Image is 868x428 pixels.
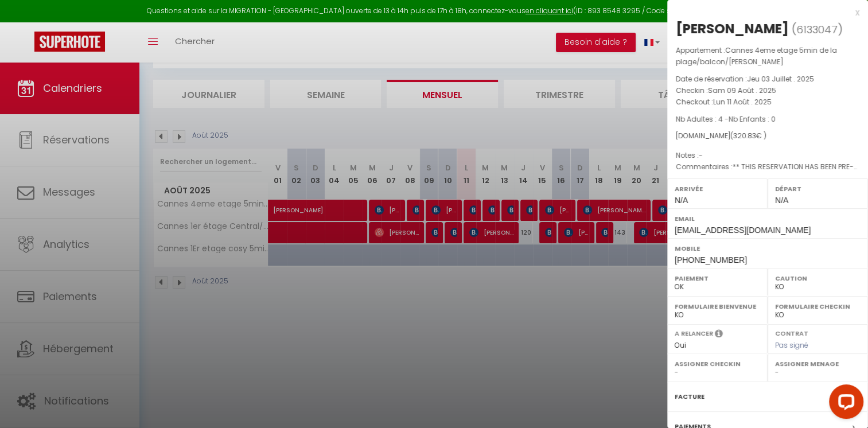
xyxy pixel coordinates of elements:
[675,213,861,224] label: Email
[675,255,747,264] span: [PHONE_NUMBER]
[676,45,859,68] p: Appartement :
[675,273,760,284] label: Paiement
[747,74,814,84] span: Jeu 03 Juillet . 2025
[676,161,859,173] p: Commentaires :
[775,358,861,369] label: Assigner Menage
[675,391,704,403] label: Facture
[675,183,760,194] label: Arrivée
[796,22,838,37] span: 6133047
[775,273,861,284] label: Caution
[676,20,789,38] div: [PERSON_NAME]
[699,150,703,160] span: -
[708,85,776,95] span: Sam 09 Août . 2025
[775,340,808,350] span: Pas signé
[676,85,859,96] p: Checkin :
[675,225,811,235] span: [EMAIL_ADDRESS][DOMAIN_NAME]
[676,114,776,124] span: Nb Adultes : 4 -
[675,329,713,338] label: A relancer
[713,97,772,107] span: Lun 11 Août . 2025
[675,358,760,369] label: Assigner Checkin
[730,131,766,141] span: ( € )
[676,131,859,142] div: [DOMAIN_NAME]
[775,196,788,205] span: N/A
[675,243,861,254] label: Mobile
[775,183,861,194] label: Départ
[675,196,688,205] span: N/A
[676,96,859,108] p: Checkout :
[733,131,756,141] span: 320.83
[792,21,843,37] span: ( )
[729,114,776,124] span: Nb Enfants : 0
[715,329,723,341] i: Sélectionner OUI si vous souhaiter envoyer les séquences de messages post-checkout
[676,150,859,161] p: Notes :
[775,329,808,336] label: Contrat
[667,6,859,20] div: x
[820,380,868,428] iframe: LiveChat chat widget
[676,45,837,67] span: Cannes 4eme etage 5min de la plage/balcon/[PERSON_NAME]
[675,301,760,312] label: Formulaire Bienvenue
[676,73,859,85] p: Date de réservation :
[775,301,861,312] label: Formulaire Checkin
